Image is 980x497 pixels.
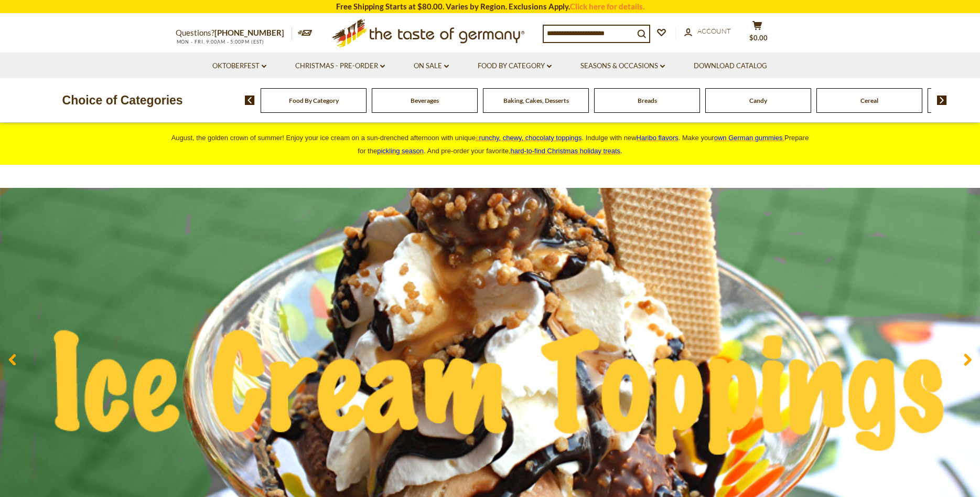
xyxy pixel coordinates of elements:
a: hard-to-find Christmas holiday treats [511,147,621,155]
a: crunchy, chewy, chocolaty toppings [476,134,582,142]
a: Haribo flavors [637,134,679,142]
a: Baking, Cakes, Desserts [503,97,569,104]
button: $0.00 [742,20,773,47]
a: Beverages [411,97,439,104]
img: next arrow [937,96,947,105]
p: Questions? [176,26,292,40]
img: previous arrow [245,96,255,105]
a: Food By Category [289,97,339,104]
span: MON - FRI, 9:00AM - 5:00PM (EST) [176,39,265,45]
a: Food By Category [478,60,552,72]
a: Candy [749,97,767,104]
a: own German gummies. [714,134,784,142]
a: Oktoberfest [212,60,266,72]
a: pickling season [377,147,424,155]
a: Account [684,26,731,37]
a: Click here for details. [570,2,644,11]
span: runchy, chewy, chocolaty toppings [479,134,581,142]
span: August, the golden crown of summer! Enjoy your ice cream on a sun-drenched afternoon with unique ... [171,134,809,155]
a: Cereal [860,97,878,104]
span: . [511,147,622,155]
a: Seasons & Occasions [580,60,665,72]
a: Download Catalog [694,60,767,72]
a: Breads [638,97,657,104]
a: On Sale [414,60,449,72]
a: Christmas - PRE-ORDER [295,60,385,72]
span: Account [697,27,731,35]
a: [PHONE_NUMBER] [214,28,284,37]
span: $0.00 [749,34,768,42]
span: own German gummies [714,134,783,142]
